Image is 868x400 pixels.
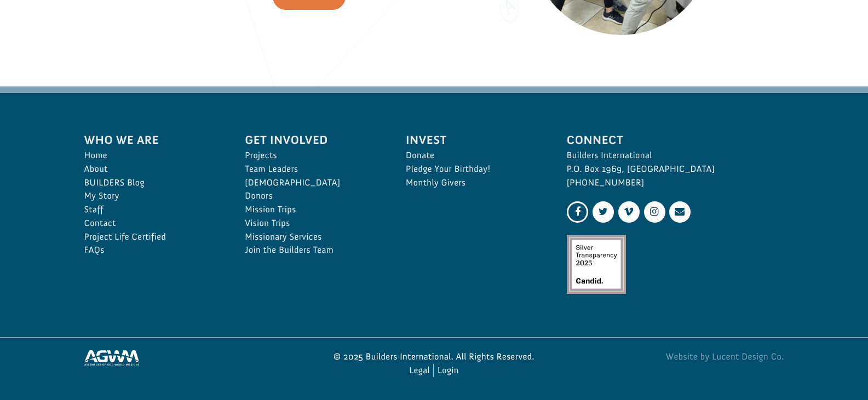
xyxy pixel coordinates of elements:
a: Home [84,149,221,163]
a: Instagram [644,201,665,223]
span: Who We Are [84,131,221,149]
a: Legal [409,364,430,378]
span: Connect [567,131,784,149]
a: Monthly Givers [406,176,543,190]
a: Missionary Services [245,230,382,244]
a: Staff [84,203,221,217]
a: Vision Trips [245,217,382,230]
a: FAQs [84,244,221,257]
p: © 2025 Builders International. All Rights Reserved. [320,350,548,364]
a: Donate [406,149,543,163]
span: Get Involved [245,131,382,149]
a: Login [438,364,459,378]
a: Team Leaders [245,163,382,176]
img: Silver Transparency Rating for 2025 by Candid [567,235,626,294]
a: Twitter [593,201,614,223]
img: Assemblies of God World Missions [84,350,139,366]
a: About [84,163,221,176]
img: emoji partyFace [20,23,28,32]
img: US.png [20,44,27,51]
p: Builders International P.O. Box 1969, [GEOGRAPHIC_DATA] [PHONE_NUMBER] [567,149,784,189]
a: BUILDERS Blog [84,176,221,190]
strong: Project Shovel Ready [26,33,90,42]
a: Join the Builders Team [245,244,382,257]
a: Vimeo [618,201,640,223]
a: Pledge Your Birthday! [406,163,543,176]
a: My Story [84,189,221,203]
a: Donors [245,189,382,203]
span: , [GEOGRAPHIC_DATA] [30,44,96,51]
a: [DEMOGRAPHIC_DATA] [245,176,382,190]
a: Website by Lucent Design Co. [556,350,784,364]
a: Facebook [567,201,588,223]
a: Mission Trips [245,203,382,217]
div: [PERSON_NAME] donated $100 [20,11,151,33]
a: Project Life Certified [84,230,221,244]
a: Contact [84,217,221,230]
button: Donate [155,22,204,42]
span: Invest [406,131,543,149]
div: to [20,34,151,42]
a: Contact Us [669,201,691,223]
a: Projects [245,149,382,163]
